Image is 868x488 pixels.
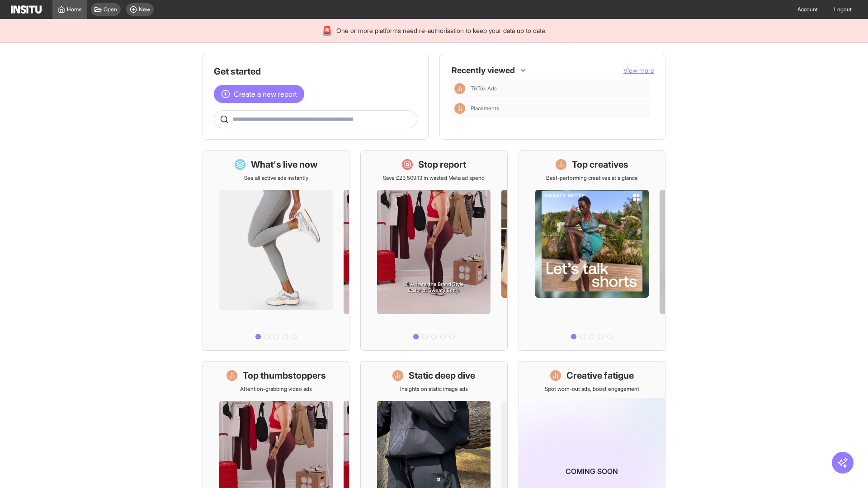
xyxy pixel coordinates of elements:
span: Create a new report [234,89,297,99]
span: TikTok Ads [471,85,647,92]
span: Placements [471,105,499,112]
h1: Static deep dive [409,369,475,382]
h1: What's live now [251,158,318,171]
span: TikTok Ads [471,85,497,92]
img: Logo [11,5,42,14]
a: Top creativesBest-performing creatives at a glance [519,150,665,351]
div: Insights [454,83,465,94]
h1: Get started [214,65,417,78]
p: Best-performing creatives at a glance [546,174,638,182]
a: What's live nowSee all active ads instantly [203,150,349,351]
div: 🚨 [321,24,333,37]
span: Open [104,6,117,13]
span: New [139,6,150,13]
h1: Stop report [418,158,466,171]
a: Stop reportSave £23,509.13 in wasted Meta ad spend [360,150,507,351]
h1: Top thumbstoppers [243,369,326,382]
span: Home [67,6,82,13]
h1: Top creatives [572,158,628,171]
p: Attention-grabbing video ads [240,385,312,393]
span: One or more platforms need re-authorisation to keep your data up to date. [336,26,547,35]
p: Insights on static image ads [400,385,468,393]
button: Create a new report [214,85,304,103]
p: See all active ads instantly [244,174,308,182]
button: View more [623,66,654,75]
span: Placements [471,105,647,112]
p: Save £23,509.13 in wasted Meta ad spend [383,174,485,182]
span: View more [623,66,654,74]
div: Insights [454,103,465,114]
